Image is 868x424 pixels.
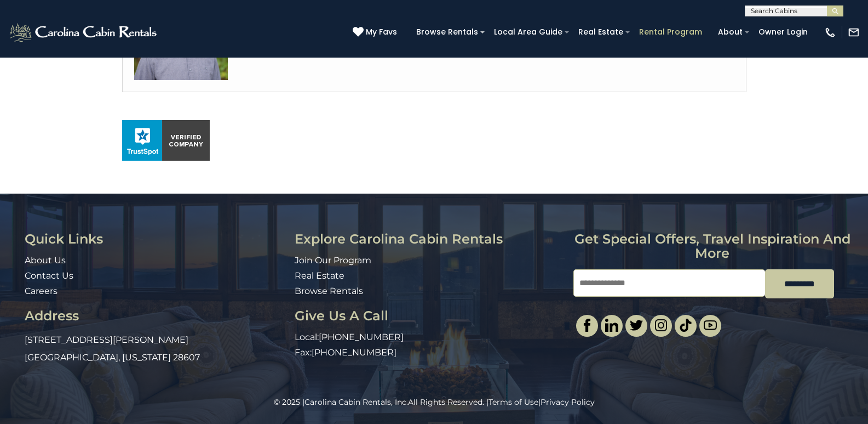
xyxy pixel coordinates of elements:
img: instagram-single.svg [654,319,668,332]
p: Fax: [295,347,565,359]
img: phone-regular-white.png [824,26,836,38]
a: Real Estate [295,270,344,281]
a: Browse Rentals [411,24,484,41]
p: All Rights Reserved. | | [25,397,843,408]
a: Careers [25,286,58,296]
h3: Address [25,309,286,323]
a: [PHONE_NUMBER] [312,347,396,358]
p: [STREET_ADDRESS][PERSON_NAME] [GEOGRAPHIC_DATA], [US_STATE] 28607 [25,331,286,366]
span: © 2025 | [274,397,408,407]
p: Local: [295,331,565,344]
span: My Favs [366,26,397,38]
a: Join Our Program [295,255,371,265]
a: [PHONE_NUMBER] [319,332,404,342]
img: White-1-2.png [8,21,160,43]
h3: Explore Carolina Cabin Rentals [295,232,565,246]
a: My Favs [353,26,400,38]
a: Privacy Policy [541,397,595,407]
a: Real Estate [573,24,629,41]
a: About [712,24,748,41]
img: youtube-light.svg [704,319,717,332]
img: linkedin-single.svg [605,319,618,332]
h3: Give Us A Call [295,309,565,323]
a: About Us [25,255,66,265]
a: Terms of Use [488,397,538,407]
a: Contact Us [25,270,73,281]
h3: Quick Links [25,232,286,246]
a: Rental Program [634,24,708,41]
img: twitter-single.svg [630,319,643,332]
h3: Get special offers, travel inspiration and more [573,232,852,261]
a: Carolina Cabin Rentals, Inc. [304,397,408,407]
img: tiktok.svg [679,319,692,332]
img: mail-regular-white.png [848,26,860,38]
a: Browse Rentals [295,286,363,296]
img: seal_horizontal.png [122,120,210,161]
img: facebook-single.svg [580,319,594,332]
a: Owner Login [753,24,813,41]
a: Local Area Guide [488,24,568,41]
